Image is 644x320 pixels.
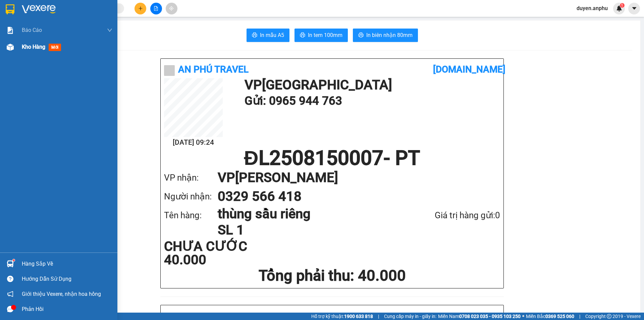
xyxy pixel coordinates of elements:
div: [PERSON_NAME] [78,6,132,21]
h1: thùng sầu riêng [218,206,399,222]
strong: 0708 023 035 - 0935 103 250 [459,314,521,319]
span: notification [7,291,13,297]
sup: 1 [620,3,625,8]
h1: Gửi: 0965 944 763 [245,92,497,110]
span: printer [358,32,364,39]
div: CHƯA CƯỚC 40.000 [164,240,275,267]
span: | [378,313,379,320]
span: mới [49,44,61,51]
span: In tem 100mm [308,31,342,39]
span: Giới thiệu Vexere, nhận hoa hồng [22,290,101,298]
button: aim [166,3,177,14]
span: Gửi: [6,6,16,13]
div: Người nhận: [164,190,218,203]
img: icon-new-feature [616,5,622,11]
div: 0965944763 [6,21,74,30]
h1: SL 1 [218,222,399,238]
span: plus [138,6,143,11]
button: file-add [150,3,162,14]
span: In biên nhận 80mm [366,31,413,39]
h1: 0329 566 418 [218,187,487,206]
img: warehouse-icon [7,44,14,51]
img: solution-icon [7,27,14,34]
span: file-add [154,6,158,11]
img: logo-vxr [6,4,14,14]
h1: VP [GEOGRAPHIC_DATA] [245,78,497,92]
div: 0329566418 [78,21,132,30]
span: down [107,28,112,33]
div: VP nhận: [164,171,218,185]
b: [DOMAIN_NAME] [433,64,505,75]
h1: Tổng phải thu: 40.000 [164,267,500,285]
span: Miền Bắc [526,313,574,320]
span: CHƯA CƯỚC : [77,34,97,50]
div: Tên hàng: [164,209,218,222]
span: ⚪️ [522,315,524,318]
button: printerIn tem 100mm [294,29,348,42]
span: message [7,306,13,312]
span: duyen.anphu [571,4,613,12]
h1: VP [PERSON_NAME] [218,168,487,187]
span: | [579,313,580,320]
span: Hỗ trợ kỹ thuật: [311,313,373,320]
span: 1 [621,3,623,8]
button: printerIn mẫu A5 [247,29,289,42]
span: Miền Nam [438,313,521,320]
button: printerIn biên nhận 80mm [353,29,418,42]
span: caret-down [631,5,637,11]
div: Giá trị hàng gửi: 0 [399,209,500,222]
b: An Phú Travel [178,64,249,75]
span: printer [252,32,257,39]
span: question-circle [7,276,13,282]
span: aim [169,6,174,11]
strong: 1900 633 818 [344,314,373,319]
sup: 1 [13,259,15,261]
span: Báo cáo [22,26,42,34]
div: [GEOGRAPHIC_DATA] [6,6,74,21]
span: copyright [607,314,611,319]
h1: ĐL2508150007 - PT [164,148,500,168]
button: plus [135,3,146,14]
span: Nhận: [78,6,95,13]
h2: [DATE] 09:24 [164,137,223,148]
img: warehouse-icon [7,260,14,267]
button: caret-down [628,3,640,14]
div: 40.000 [77,34,133,51]
span: In mẫu A5 [260,31,284,39]
span: Kho hàng [22,44,45,50]
span: printer [300,32,305,39]
div: Hướng dẫn sử dụng [22,274,112,284]
div: Phản hồi [22,304,112,314]
strong: 0369 525 060 [545,314,574,319]
span: Cung cấp máy in - giấy in: [384,313,436,320]
div: Hàng sắp về [22,259,112,269]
